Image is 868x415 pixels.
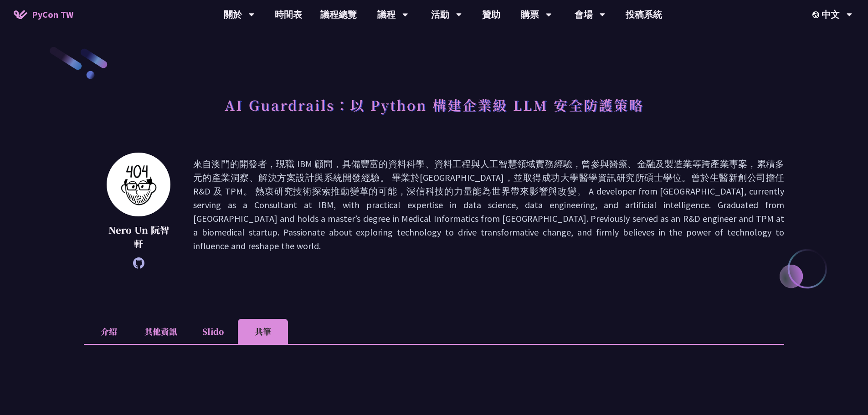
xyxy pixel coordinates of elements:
a: PyCon TW [5,3,82,26]
span: PyCon TW [32,8,73,21]
li: 共筆 [238,319,288,344]
p: 來自澳門的開發者，現職 IBM 顧問，具備豐富的資料科學、資料工程與人工智慧領域實務經驗，曾參與醫療、金融及製造業等跨產業專案，累積多元的產業洞察、解決方案設計與系統開發經驗。 畢業於[GEOG... [193,157,784,264]
img: Nero Un 阮智軒 [107,153,170,216]
img: Home icon of PyCon TW 2025 [14,10,27,19]
li: Slido [188,319,238,344]
p: Nero Un 阮智軒 [107,223,170,251]
img: Locale Icon [812,11,822,18]
li: 其他資訊 [134,319,188,344]
li: 介紹 [84,319,134,344]
h1: AI Guardrails：以 Python 構建企業級 LLM 安全防護策略 [225,91,644,118]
